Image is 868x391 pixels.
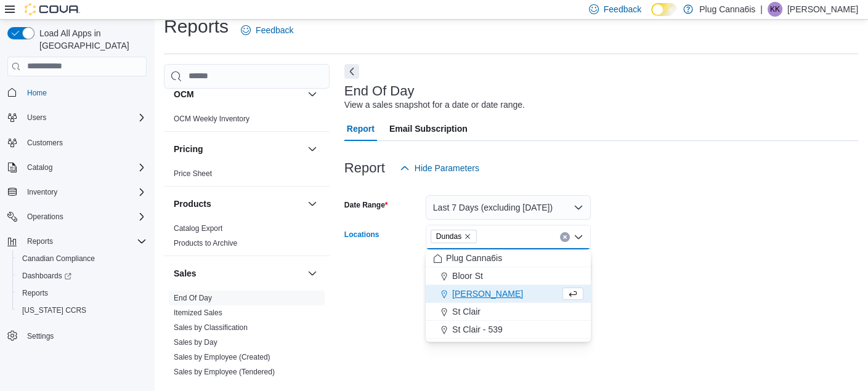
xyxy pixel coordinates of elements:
span: Sales by Day [174,337,217,347]
p: | [760,2,763,17]
span: Feedback [604,3,641,15]
a: Home [22,86,52,100]
span: [PERSON_NAME] [452,288,523,300]
button: Users [2,109,152,126]
div: Pricing [164,166,330,186]
span: Sales by Employee (Tendered) [174,367,275,377]
a: End Of Day [174,294,212,302]
button: Customers [2,134,152,151]
h1: Reports [164,14,229,39]
a: Dashboards [12,267,152,284]
a: Dashboards [17,268,76,283]
img: Cova [25,3,80,15]
h3: Sales [174,267,197,280]
div: Choose from the following options [426,249,591,339]
a: Sales by Employee (Tendered) [174,368,275,376]
h3: Products [174,198,211,210]
span: Washington CCRS [17,303,147,318]
nav: Complex example [7,79,147,377]
button: Canadian Compliance [12,250,152,267]
span: Settings [27,331,54,341]
span: Home [22,85,147,100]
input: Dark Mode [651,3,677,16]
button: Inventory [2,183,152,201]
button: Products [305,196,320,211]
span: Users [27,113,46,123]
button: [PERSON_NAME] [426,285,591,303]
span: Inventory [27,187,57,197]
span: OCM Weekly Inventory [174,114,249,124]
span: Feedback [256,24,293,36]
button: OCM [305,87,320,102]
span: Dundas [431,230,477,243]
a: Sales by Day [174,338,217,347]
a: Reports [17,286,53,300]
div: Products [164,221,330,256]
span: Reports [22,234,147,249]
a: Canadian Compliance [17,251,100,266]
span: Sales by Classification [174,323,248,333]
span: Reports [17,286,147,300]
span: Catalog Export [174,224,222,233]
span: Dark Mode [651,16,652,17]
button: St Clair [426,303,591,321]
a: Customers [22,135,68,150]
button: Products [174,198,302,210]
label: Locations [344,230,379,240]
button: Close list of options [574,232,583,242]
a: Itemized Sales [174,308,222,317]
h3: End Of Day [344,84,415,99]
a: [US_STATE] CCRS [17,303,91,318]
button: Catalog [2,159,152,176]
button: Home [2,84,152,102]
span: [US_STATE] CCRS [22,305,86,315]
span: Itemized Sales [174,308,222,318]
p: Plug Canna6is [699,2,755,17]
button: Bloor St [426,267,591,285]
span: Reports [22,288,48,298]
span: Home [27,88,47,98]
button: Plug Canna6is [426,249,591,267]
span: Reports [27,236,53,246]
button: Sales [174,267,302,280]
button: Hide Parameters [395,156,484,180]
button: St Clair - 539 [426,321,591,339]
span: Dashboards [17,268,147,283]
span: KK [770,2,780,17]
span: Catalog [27,163,52,172]
a: Settings [22,329,59,344]
button: Next [344,64,359,79]
button: Clear input [560,232,570,242]
a: Sales by Classification [174,323,248,332]
button: Catalog [22,160,57,175]
label: Date Range [344,200,388,210]
span: Inventory [22,185,147,200]
span: Customers [27,138,63,148]
span: Customers [22,135,147,150]
span: Price Sheet [174,169,212,179]
span: Email Subscription [389,116,468,141]
span: Dashboards [22,271,71,281]
button: OCM [174,88,302,100]
span: Users [22,110,147,125]
span: Dundas [436,230,461,243]
a: Sales by Employee (Created) [174,353,270,361]
button: Inventory [22,185,62,200]
a: OCM Weekly Inventory [174,115,249,123]
button: Operations [2,208,152,225]
span: Settings [22,328,147,343]
button: Pricing [174,143,302,155]
button: Last 7 Days (excluding [DATE]) [426,195,591,220]
h3: Report [344,161,385,175]
span: Operations [22,209,147,224]
button: Sales [305,266,320,281]
div: View a sales snapshot for a date or date range. [344,99,525,111]
span: Bloor St [452,270,483,282]
span: Operations [27,212,63,222]
button: Pricing [305,142,320,156]
button: Settings [2,326,152,344]
button: Reports [22,234,58,249]
a: Products to Archive [174,239,237,248]
span: End Of Day [174,293,212,303]
span: Report [347,116,375,141]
